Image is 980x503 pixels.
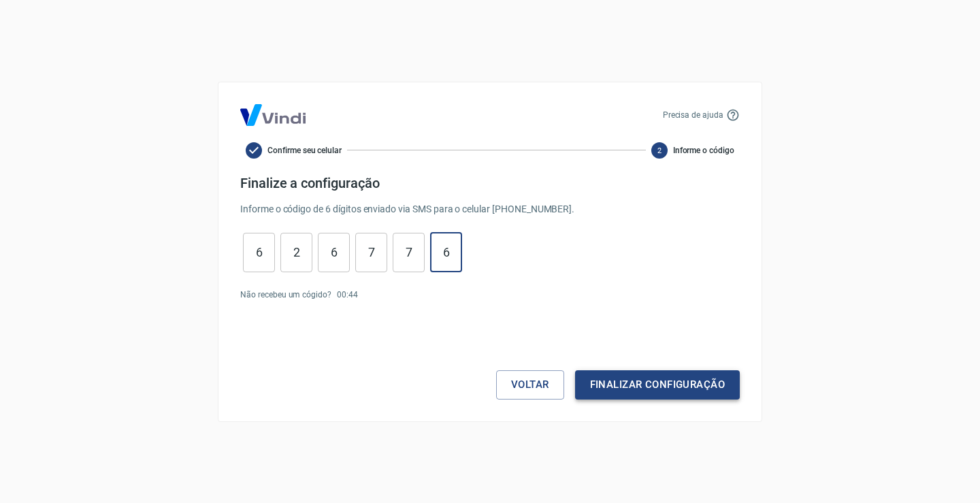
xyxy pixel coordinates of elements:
[240,289,331,301] p: Não recebeu um cógido?
[673,144,734,157] span: Informe o código
[663,109,723,121] p: Precisa de ajuda
[496,370,564,399] button: Voltar
[337,289,358,301] p: 00 : 44
[267,144,342,157] span: Confirme seu celular
[240,175,740,191] h4: Finalize a configuração
[240,202,740,216] p: Informe o código de 6 dígitos enviado via SMS para o celular [PHONE_NUMBER] .
[657,146,661,155] text: 2
[240,104,306,126] img: Logo Vind
[575,370,740,399] button: Finalizar configuração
